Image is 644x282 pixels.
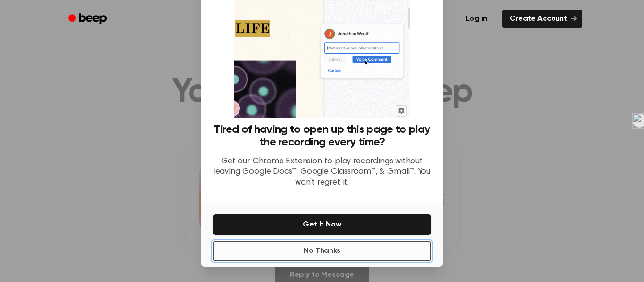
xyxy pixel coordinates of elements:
a: Beep [62,10,115,28]
p: Get our Chrome Extension to play recordings without leaving Google Docs™, Google Classroom™, & Gm... [213,156,431,188]
button: Get It Now [213,214,431,235]
a: Log in [456,8,496,30]
h3: Tired of having to open up this page to play the recording every time? [213,123,431,149]
button: No Thanks [213,241,431,261]
a: Create Account [502,10,582,28]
